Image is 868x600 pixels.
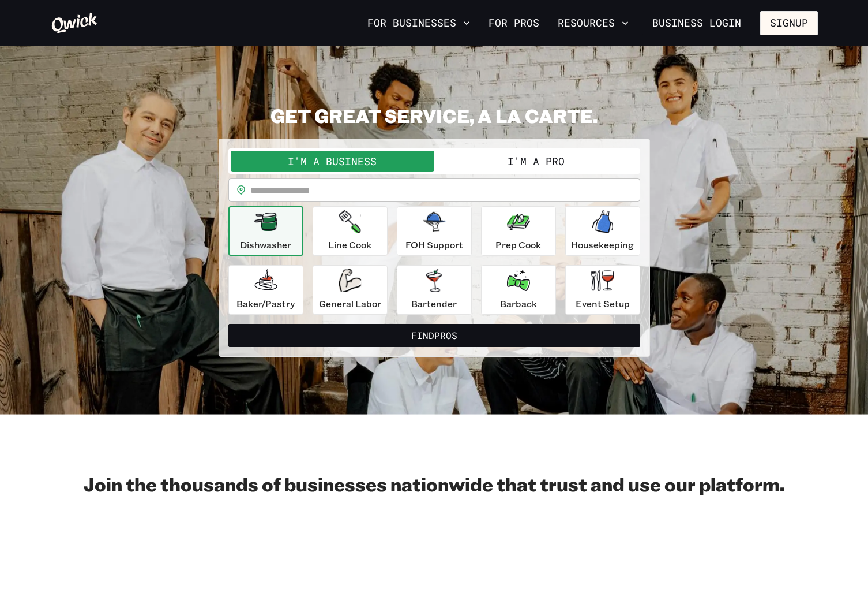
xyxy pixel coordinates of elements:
[565,265,640,315] button: Event Setup
[642,11,751,35] a: Business Login
[484,13,544,33] a: For Pros
[240,238,291,252] p: Dishwasher
[405,238,463,252] p: FOH Support
[500,297,537,311] p: Barback
[553,13,633,33] button: Resources
[481,206,556,256] button: Prep Cook
[219,104,650,127] h2: GET GREAT SERVICE, A LA CARTE.
[313,206,388,256] button: Line Cook
[51,472,818,495] h2: Join the thousands of businesses nationwide that trust and use our platform.
[236,297,295,311] p: Baker/Pastry
[363,13,475,33] button: For Businesses
[231,151,434,172] button: I'm a Business
[434,151,638,172] button: I'm a Pro
[228,324,640,347] button: FindPros
[397,265,472,315] button: Bartender
[576,297,630,311] p: Event Setup
[495,238,541,252] p: Prep Cook
[411,297,457,311] p: Bartender
[228,206,303,256] button: Dishwasher
[565,206,640,256] button: Housekeeping
[228,265,303,315] button: Baker/Pastry
[760,11,818,35] button: Signup
[481,265,556,315] button: Barback
[319,297,381,311] p: General Labor
[328,238,371,252] p: Line Cook
[571,238,634,252] p: Housekeeping
[397,206,472,256] button: FOH Support
[313,265,388,315] button: General Labor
